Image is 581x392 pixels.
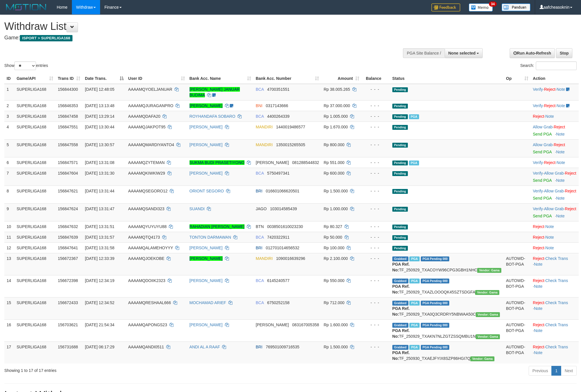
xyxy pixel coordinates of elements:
span: MANDIRI [256,142,273,147]
a: Send PGA [533,150,552,154]
span: [PERSON_NAME] [256,160,289,165]
div: - - - [364,300,388,306]
span: Rp 2.100.000 [324,256,348,261]
span: AAAAMQJURAGANPRO [128,103,173,108]
div: - - - [364,113,388,119]
a: Note [557,87,565,92]
td: SUPERLIGA168 [14,297,56,319]
span: 156672398 [58,278,78,283]
span: Pending [392,225,408,229]
td: SUPERLIGA168 [14,203,56,221]
th: Game/API: activate to sort column ascending [14,73,56,84]
div: - - - [364,245,388,251]
span: 156847641 [58,246,78,250]
span: · [544,189,565,193]
td: SUPERLIGA168 [14,121,56,139]
a: Note [556,214,565,218]
a: Verify [533,160,543,165]
span: Marked by aafsoycanthlai [409,114,419,119]
span: AAAAMQYOELJANUAR [128,87,172,92]
a: Note [534,328,542,333]
span: ISPORT > SUPERLIGA168 [20,35,72,41]
a: Note [556,150,565,154]
a: Reject [565,171,576,175]
td: · · [531,84,579,101]
a: Reject [565,206,576,211]
a: [PERSON_NAME] [190,323,223,327]
a: [PERSON_NAME] [190,246,223,250]
span: Pending [392,87,408,92]
div: - - - [364,142,388,148]
td: 9 [4,203,14,221]
a: ANDI AL A RAAF [190,345,220,349]
a: Reject [533,300,544,305]
span: AAAAMQALAMEHOYYY [128,246,173,250]
span: AAAAMQDAFA20 [128,114,160,119]
span: Vendor URL: https://trx31.1velocity.biz [477,268,501,273]
img: Feedback.jpg [431,3,460,11]
span: AAAAMQRESHAAL666 [128,300,171,305]
td: 11 [4,232,14,242]
td: 10 [4,221,14,232]
a: Stop [556,48,572,58]
td: AUTOWD-BOT-PGA [504,253,530,275]
a: Previous [529,366,552,376]
a: Verify [533,87,543,92]
span: BCA [256,114,264,119]
a: Run Auto-Refresh [510,48,555,58]
span: BCA [256,171,264,175]
a: Allow Grab [544,189,563,193]
span: Copy 6145240577 to clipboard [267,278,290,283]
span: Marked by aafheankoy [409,161,419,165]
a: Reject [533,278,544,283]
td: SUPERLIGA168 [14,221,56,232]
span: [DATE] 13:31:44 [85,189,114,193]
td: SUPERLIGA168 [14,111,56,121]
span: · [533,125,554,129]
label: Search: [520,61,577,70]
span: Rp 80.327 [324,224,342,229]
td: · · [531,203,579,221]
a: [PERSON_NAME] JANUAR BUDIMA [190,87,240,97]
span: Copy 1440019486577 to clipboard [276,125,305,129]
select: Showentries [14,61,36,70]
a: SUKMA BUDI PRASETIYONO [190,160,244,165]
td: 4 [4,121,14,139]
td: 1 [4,84,14,101]
span: 156847632 [58,224,78,229]
span: Pending [392,189,408,194]
td: · [531,139,579,157]
span: BTN [256,224,264,229]
span: Vendor URL: https://trx31.1velocity.biz [475,290,499,295]
th: Status [390,73,504,84]
td: 8 [4,186,14,203]
span: [DATE] 13:31:58 [85,246,114,250]
a: Note [534,350,542,355]
td: SUPERLIGA168 [14,157,56,168]
span: 156847624 [58,206,78,211]
a: Reject [533,246,544,250]
span: Copy 7420322911 to clipboard [267,235,290,240]
a: Allow Grab [533,142,553,147]
td: TF_250929_TXAZLOOOQK45SZTSDGFA [390,275,504,297]
span: Pending [392,143,408,148]
span: MANDIRI [256,125,273,129]
th: Trans ID: activate to sort column ascending [56,73,83,84]
div: - - - [364,188,388,194]
td: SUPERLIGA168 [14,253,56,275]
th: Bank Acc. Name: activate to sort column ascending [187,73,253,84]
span: Rp 37.000.000 [324,103,350,108]
span: BRI [256,189,262,193]
span: Grabbed [392,256,408,261]
td: 14 [4,275,14,297]
a: Note [545,224,554,229]
span: [DATE] 12:34:19 [85,278,114,283]
a: Reject [544,103,555,108]
a: Reject [533,323,544,327]
span: BCA [256,300,264,305]
a: RAHADIAN [PERSON_NAME] [190,224,244,229]
span: AAAAMQYUYUYU88 [128,224,167,229]
span: [DATE] 12:33:39 [85,256,114,261]
b: PGA Ref. No: [392,306,410,316]
span: Rp 551.000 [324,160,344,165]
